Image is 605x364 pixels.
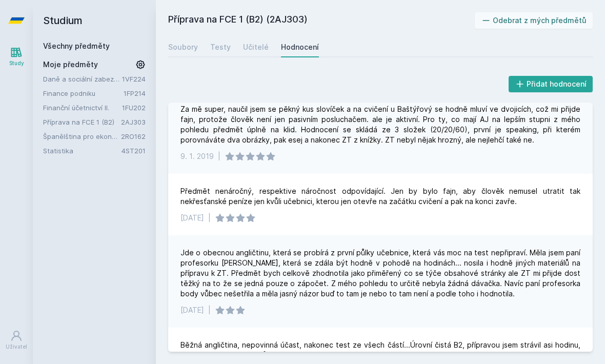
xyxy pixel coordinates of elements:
[122,75,146,83] a: 1VF224
[180,213,204,223] div: [DATE]
[208,213,211,223] div: |
[243,42,269,52] div: Učitelé
[180,305,204,315] div: [DATE]
[43,74,122,84] a: Daně a sociální zabezpečení
[281,37,319,57] a: Hodnocení
[122,104,146,112] a: 1FU202
[121,132,146,140] a: 2RO162
[168,12,475,29] h2: Příprava na FCE 1 (B2) (2AJ303)
[210,42,231,52] div: Testy
[218,151,220,161] div: |
[124,89,146,97] a: 1FP214
[43,103,122,113] a: Finanční účetnictví II.
[180,104,580,145] div: Za mě super, naučil jsem se pěkný kus slovíček a na cvičení u Baštýřový se hodně mluví ve dvojicí...
[475,12,593,29] button: Odebrat z mých předmětů
[43,59,98,70] span: Moje předměty
[43,88,124,98] a: Finance podniku
[43,146,122,156] a: Statistika
[43,131,121,141] a: Španělština pro ekonomy - základní úroveň 2 (A1)
[2,325,31,356] a: Uživatel
[208,305,211,315] div: |
[6,343,27,351] div: Uživatel
[180,186,580,207] div: Předmět nenáročný, respektive náročnost odpovídající. Jen by bylo fajn, aby člověk nemusel utrati...
[509,76,593,92] button: Přidat hodnocení
[168,37,198,57] a: Soubory
[9,59,24,67] div: Study
[122,147,146,155] a: 4ST201
[281,42,319,52] div: Hodnocení
[43,42,110,50] a: Všechny předměty
[210,37,231,57] a: Testy
[180,248,580,299] div: Jde o obecnou angličtinu, která se probírá z první půlky učebnice, která vás moc na test nepřipra...
[43,117,121,127] a: Příprava na FCE 1 (B2)
[180,151,214,161] div: 9. 1. 2019
[243,37,269,57] a: Učitelé
[2,41,31,72] a: Study
[168,42,198,52] div: Soubory
[121,118,146,126] a: 2AJ303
